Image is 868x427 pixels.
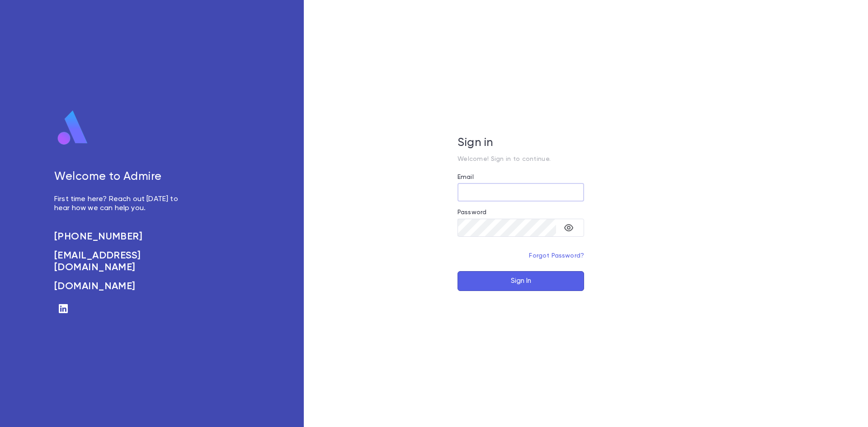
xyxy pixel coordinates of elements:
h5: Welcome to Admire [54,170,188,184]
button: toggle password visibility [560,219,578,237]
a: Forgot Password? [529,253,584,259]
p: First time here? Reach out [DATE] to hear how we can help you. [54,195,188,213]
label: Email [458,174,474,181]
img: logo [54,110,91,146]
a: [EMAIL_ADDRESS][DOMAIN_NAME] [54,250,188,273]
a: [PHONE_NUMBER] [54,231,188,243]
p: Welcome! Sign in to continue. [458,155,584,163]
button: Sign In [458,271,584,291]
a: [DOMAIN_NAME] [54,281,188,292]
label: Password [458,209,486,216]
h5: Sign in [458,136,584,150]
